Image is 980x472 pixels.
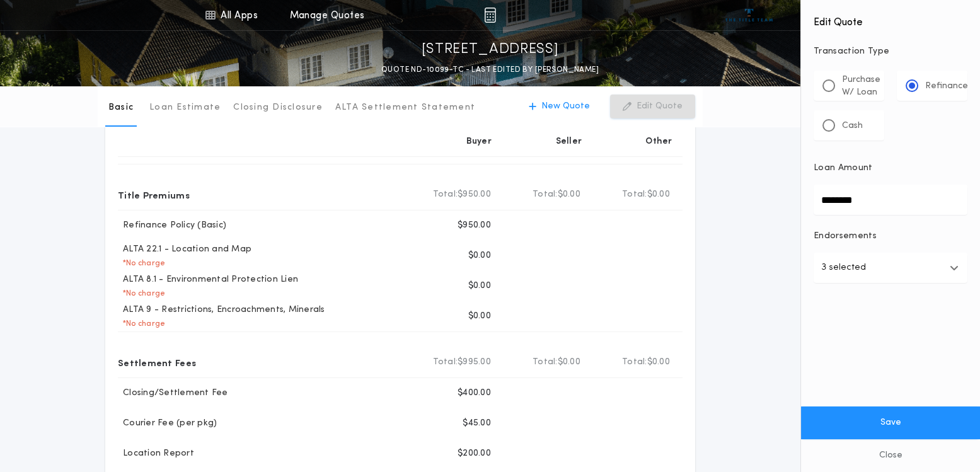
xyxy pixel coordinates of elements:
[801,406,980,439] button: Save
[149,101,221,114] p: Loan Estimate
[814,8,967,30] h4: Edit Quote
[533,356,558,369] b: Total:
[335,101,475,114] p: ALTA Settlement Statement
[622,356,647,369] b: Total:
[118,387,228,400] p: Closing/Settlement Fee
[422,40,559,60] p: [STREET_ADDRESS]
[118,289,165,299] p: * No charge
[458,447,491,460] p: $200.00
[118,273,298,286] p: ALTA 8.1 - Environmental Protection Lien
[516,95,602,118] button: New Quote
[533,188,558,201] b: Total:
[468,280,491,292] p: $0.00
[647,356,670,369] span: $0.00
[108,101,134,114] p: Basic
[118,304,325,316] p: ALTA 9 - Restrictions, Encroachments, Minerals
[801,439,980,472] button: Close
[637,100,683,113] p: Edit Quote
[118,258,165,268] p: * No charge
[842,120,863,132] p: Cash
[468,310,491,323] p: $0.00
[233,101,323,114] p: Closing Disclosure
[646,135,672,148] p: Other
[468,250,491,262] p: $0.00
[842,74,880,99] p: Purchase W/ Loan
[381,64,599,76] p: QUOTE ND-10099-TC - LAST EDITED BY [PERSON_NAME]
[433,356,458,369] b: Total:
[925,80,968,93] p: Refinance
[821,260,866,275] p: 3 selected
[610,95,695,118] button: Edit Quote
[725,9,773,21] img: vs-icon
[814,162,873,175] p: Loan Amount
[466,135,492,148] p: Buyer
[622,188,647,201] b: Total:
[814,230,967,243] p: Endorsements
[558,188,580,201] span: $0.00
[118,185,190,205] p: Title Premiums
[118,417,217,430] p: Courier Fee (per pkg)
[814,185,967,215] input: Loan Amount
[118,447,194,460] p: Location Report
[814,45,967,58] p: Transaction Type
[458,188,491,201] span: $950.00
[118,319,165,329] p: * No charge
[484,8,496,23] img: img
[118,243,251,256] p: ALTA 22.1 - Location and Map
[118,352,196,372] p: Settlement Fees
[558,356,580,369] span: $0.00
[463,417,491,430] p: $45.00
[433,188,458,201] b: Total:
[458,219,491,232] p: $950.00
[458,356,491,369] span: $995.00
[118,219,226,232] p: Refinance Policy (Basic)
[556,135,582,148] p: Seller
[647,188,670,201] span: $0.00
[458,387,491,400] p: $400.00
[814,253,967,283] button: 3 selected
[541,100,590,113] p: New Quote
